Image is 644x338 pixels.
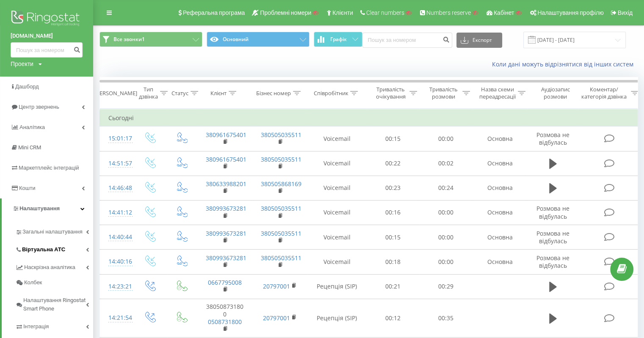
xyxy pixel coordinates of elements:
[427,86,460,100] div: Тривалість розмови
[479,86,516,100] div: Назва схеми переадресації
[261,180,301,188] a: 380505868169
[206,131,246,139] a: 380961675401
[456,33,502,48] button: Експорт
[367,200,420,225] td: 00:16
[206,180,246,188] a: 380633988201
[108,253,125,270] div: 14:40:16
[206,254,246,262] a: 380993673281
[206,229,246,237] a: 380993673281
[313,90,348,97] div: Співробітник
[19,185,35,191] span: Кошти
[15,83,39,90] span: Дашборд
[261,204,301,212] a: 380505035511
[207,32,310,47] button: Основний
[22,245,65,254] span: Віртуальна АТС
[492,60,638,68] a: Коли дані можуть відрізнятися вiд інших систем
[426,9,471,16] span: Numbers reserve
[206,204,246,212] a: 380993673281
[11,8,83,30] img: Ringostat logo
[11,32,83,40] a: [DOMAIN_NAME]
[367,225,420,250] td: 00:15
[420,225,473,250] td: 00:00
[108,180,125,196] div: 14:46:48
[579,86,629,100] div: Коментар/категорія дзвінка
[23,296,86,313] span: Налаштування Ringostat Smart Phone
[113,36,145,43] span: Все звонки1
[362,33,452,48] input: Пошук за номером
[108,310,125,326] div: 14:21:54
[24,263,75,272] span: Наскрізна аналітика
[100,32,202,47] button: Все звонки1
[11,42,83,58] input: Пошук за номером
[139,86,158,100] div: Тип дзвінка
[307,200,367,225] td: Voicemail
[332,9,353,16] span: Клієнти
[473,250,528,274] td: Основна
[420,200,473,225] td: 00:00
[307,225,367,250] td: Voicemail
[420,126,473,151] td: 00:00
[19,165,79,171] span: Маркетплейс інтеграцій
[11,60,33,68] div: Проекти
[366,9,404,16] span: Clear numbers
[618,9,633,16] span: Вихід
[536,131,569,146] span: Розмова не відбулась
[374,86,407,100] div: Тривалість очікування
[108,204,125,221] div: 14:41:12
[171,90,188,97] div: Статус
[100,110,642,126] td: Сьогодні
[330,36,347,42] span: Графік
[537,9,603,16] span: Налаштування профілю
[307,151,367,176] td: Voicemail
[19,104,59,110] span: Центр звернень
[307,250,367,274] td: Voicemail
[536,229,569,245] span: Розмова не відбулась
[307,126,367,151] td: Voicemail
[197,299,252,338] td: 380508731800
[208,278,242,286] a: 0667795008
[19,205,60,212] span: Налаштування
[206,155,246,163] a: 380961675401
[367,176,420,200] td: 00:23
[420,274,473,299] td: 00:29
[473,200,528,225] td: Основна
[15,290,93,316] a: Налаштування Ringostat Smart Phone
[420,250,473,274] td: 00:00
[22,228,83,236] span: Загальні налаштування
[473,126,528,151] td: Основна
[210,90,227,97] div: Клієнт
[183,9,245,16] span: Реферальна програма
[420,176,473,200] td: 00:24
[536,254,569,269] span: Розмова не відбулась
[108,278,125,295] div: 14:23:21
[15,275,93,290] a: Колбек
[494,9,514,16] span: Кабінет
[24,278,42,287] span: Колбек
[535,86,576,100] div: Аудіозапис розмови
[261,131,301,139] a: 380505035511
[15,222,93,239] a: Загальні налаштування
[108,229,125,245] div: 14:40:44
[473,225,528,250] td: Основна
[307,274,367,299] td: Рецепція (SIP)
[473,151,528,176] td: Основна
[367,250,420,274] td: 00:18
[18,144,41,151] span: Mini CRM
[367,299,420,338] td: 00:12
[367,274,420,299] td: 00:21
[2,198,93,219] a: Налаштування
[420,299,473,338] td: 00:35
[307,176,367,200] td: Voicemail
[261,254,301,262] a: 380505035511
[314,32,362,47] button: Графік
[263,282,290,290] a: 20797001
[15,316,93,334] a: Інтеграція
[19,124,45,130] span: Аналiтика
[256,90,291,97] div: Бізнес номер
[367,151,420,176] td: 00:22
[261,229,301,237] a: 380505035511
[261,155,301,163] a: 380505035511
[108,130,125,147] div: 15:01:17
[15,257,93,275] a: Наскрізна аналітика
[473,176,528,200] td: Основна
